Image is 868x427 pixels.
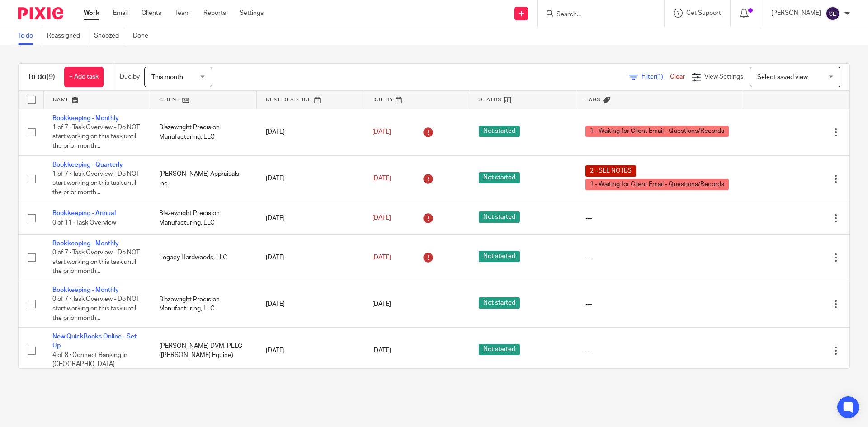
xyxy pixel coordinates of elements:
[826,6,840,21] img: svg%3E
[479,126,520,137] span: Not started
[203,9,226,18] a: Reports
[257,109,363,155] td: [DATE]
[150,155,257,202] td: [PERSON_NAME] Appraisals, Inc
[585,126,729,137] span: 1 - Waiting for Client Email - Questions/Records
[585,300,734,309] div: ---
[372,301,391,307] span: [DATE]
[150,202,257,234] td: Blazewright Precision Manufacturing, LLC
[257,202,363,234] td: [DATE]
[585,253,734,262] div: ---
[133,27,155,45] a: Done
[372,254,391,261] span: [DATE]
[585,179,729,190] span: 1 - Waiting for Client Email - Questions/Records
[64,67,104,87] a: + Add task
[670,74,685,80] a: Clear
[52,352,127,368] span: 4 of 8 · Connect Banking in [GEOGRAPHIC_DATA]
[52,296,140,321] span: 0 of 7 · Task Overview - Do NOT start working on this task until the prior month...
[47,27,87,45] a: Reassigned
[113,9,128,18] a: Email
[585,165,636,177] span: 2 - SEE NOTES
[52,124,140,149] span: 1 of 7 · Task Overview - Do NOT start working on this task until the prior month...
[686,10,721,16] span: Get Support
[52,250,140,275] span: 0 of 7 · Task Overview - Do NOT start working on this task until the prior month...
[120,72,140,81] p: Due by
[479,211,520,223] span: Not started
[372,129,391,135] span: [DATE]
[372,347,391,354] span: [DATE]
[479,344,520,355] span: Not started
[257,281,363,328] td: [DATE]
[642,74,670,80] span: Filter
[52,333,137,349] a: New QuickBooks Online - Set Up
[18,27,40,45] a: To do
[479,251,520,262] span: Not started
[585,97,601,102] span: Tags
[84,9,99,18] a: Work
[52,220,116,226] span: 0 of 11 · Task Overview
[757,74,808,80] span: Select saved view
[52,210,116,216] a: Bookkeeping - Annual
[142,9,161,18] a: Clients
[150,328,257,374] td: [PERSON_NAME] DVM, PLLC ([PERSON_NAME] Equine)
[479,297,520,309] span: Not started
[585,346,734,355] div: ---
[28,72,55,82] h1: To do
[18,7,63,19] img: Pixie
[704,74,743,80] span: View Settings
[52,115,119,122] a: Bookkeeping - Monthly
[257,328,363,374] td: [DATE]
[372,175,391,182] span: [DATE]
[151,74,183,80] span: This month
[150,281,257,328] td: Blazewright Precision Manufacturing, LLC
[150,235,257,281] td: Legacy Hardwoods, LLC
[52,240,119,247] a: Bookkeeping - Monthly
[47,73,55,80] span: (9)
[150,109,257,155] td: Blazewright Precision Manufacturing, LLC
[52,287,119,293] a: Bookkeeping - Monthly
[257,235,363,281] td: [DATE]
[52,171,140,196] span: 1 of 7 · Task Overview - Do NOT start working on this task until the prior month...
[585,214,734,223] div: ---
[556,11,637,19] input: Search
[771,9,821,18] p: [PERSON_NAME]
[479,172,520,183] span: Not started
[240,9,264,18] a: Settings
[175,9,190,18] a: Team
[656,74,663,80] span: (1)
[372,215,391,221] span: [DATE]
[94,27,126,45] a: Snoozed
[257,155,363,202] td: [DATE]
[52,162,123,168] a: Bookkeeping - Quarterly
